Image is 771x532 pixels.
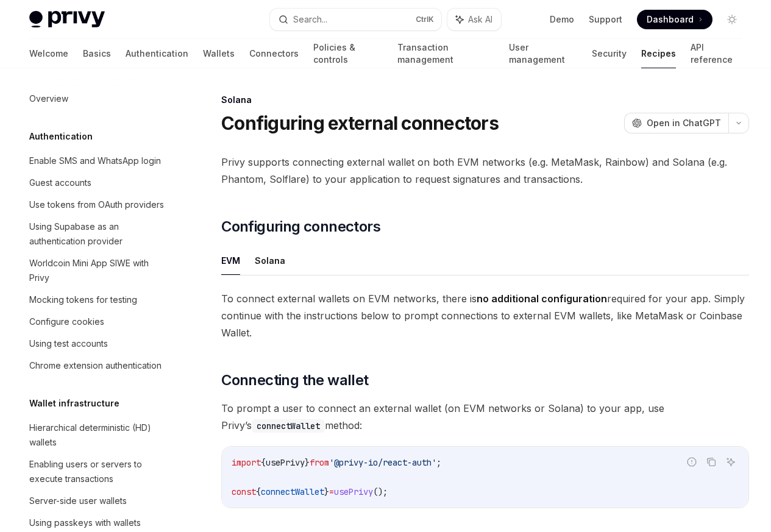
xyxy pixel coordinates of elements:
div: Server-side user wallets [29,494,127,508]
a: Mocking tokens for testing [20,289,176,311]
span: Configuring connectors [221,217,380,236]
span: usePrivy [266,457,305,468]
a: Using test accounts [20,333,176,355]
a: Basics [83,39,111,68]
div: Using passkeys with wallets [29,516,141,530]
span: Connecting the wallet [221,371,368,390]
div: Using Supabase as an authentication provider [29,219,168,249]
a: Overview [20,88,176,110]
span: } [324,486,329,497]
a: Guest accounts [20,172,176,194]
span: '@privy-io/react-auth' [329,457,436,468]
div: Enable SMS and WhatsApp login [29,154,161,168]
a: Recipes [641,39,676,68]
div: Enabling users or servers to execute transactions [29,457,168,486]
a: Support [589,13,622,26]
a: Enabling users or servers to execute transactions [20,453,176,490]
a: User management [509,39,578,68]
span: Dashboard [647,13,694,26]
div: Overview [29,91,68,106]
span: ; [436,457,441,468]
span: (); [373,486,388,497]
span: Ask AI [468,13,492,26]
a: Welcome [29,39,68,68]
span: Open in ChatGPT [647,117,721,129]
span: { [256,486,261,497]
a: Worldcoin Mini App SIWE with Privy [20,252,176,289]
div: Chrome extension authentication [29,358,162,373]
span: = [329,486,334,497]
a: Server-side user wallets [20,490,176,512]
h5: Wallet infrastructure [29,396,119,411]
span: from [310,457,329,468]
button: Open in ChatGPT [624,113,728,133]
a: Transaction management [397,39,494,68]
div: Mocking tokens for testing [29,293,137,307]
div: Using test accounts [29,336,108,351]
a: Chrome extension authentication [20,355,176,377]
a: Demo [550,13,574,26]
span: const [232,486,256,497]
a: Policies & controls [313,39,383,68]
h5: Authentication [29,129,93,144]
a: Connectors [249,39,299,68]
div: Search... [293,12,327,27]
div: Configure cookies [29,314,104,329]
button: Copy the contents from the code block [703,454,719,470]
a: Authentication [126,39,188,68]
button: Report incorrect code [684,454,700,470]
a: Wallets [203,39,235,68]
div: Solana [221,94,749,106]
span: connectWallet [261,486,324,497]
a: Dashboard [637,10,712,29]
a: Use tokens from OAuth providers [20,194,176,216]
img: light logo [29,11,105,28]
code: connectWallet [252,419,325,433]
div: Guest accounts [29,176,91,190]
a: API reference [691,39,742,68]
span: Ctrl K [416,15,434,24]
a: Hierarchical deterministic (HD) wallets [20,417,176,453]
div: Use tokens from OAuth providers [29,197,164,212]
a: Using Supabase as an authentication provider [20,216,176,252]
button: Toggle dark mode [722,10,742,29]
strong: no additional configuration [477,293,607,305]
button: EVM [221,246,240,275]
a: Enable SMS and WhatsApp login [20,150,176,172]
button: Ask AI [447,9,501,30]
button: Solana [255,246,285,275]
div: Hierarchical deterministic (HD) wallets [29,420,168,450]
span: Privy supports connecting external wallet on both EVM networks (e.g. MetaMask, Rainbow) and Solan... [221,154,749,188]
span: { [261,457,266,468]
span: usePrivy [334,486,373,497]
button: Search...CtrlK [270,9,441,30]
a: Configure cookies [20,311,176,333]
span: To connect external wallets on EVM networks, there is required for your app. Simply continue with... [221,290,749,341]
span: } [305,457,310,468]
h1: Configuring external connectors [221,112,499,134]
div: Worldcoin Mini App SIWE with Privy [29,256,168,285]
span: To prompt a user to connect an external wallet (on EVM networks or Solana) to your app, use Privy... [221,400,749,434]
button: Ask AI [723,454,739,470]
span: import [232,457,261,468]
a: Security [592,39,627,68]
